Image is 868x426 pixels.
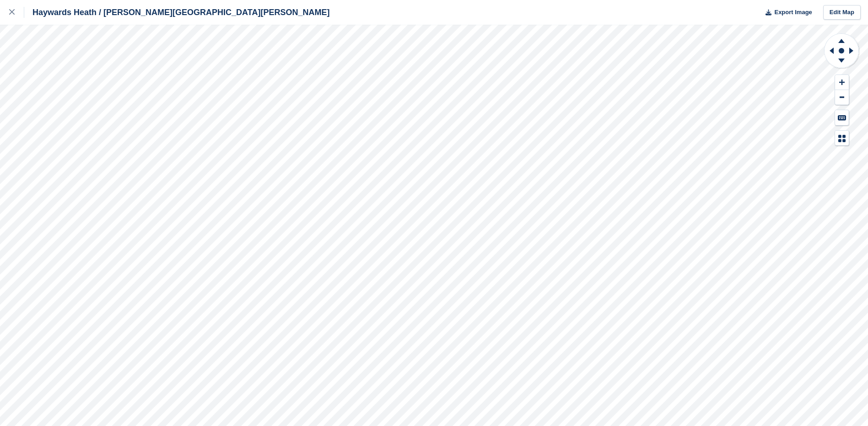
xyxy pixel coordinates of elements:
button: Map Legend [835,131,849,146]
button: Zoom In [835,75,849,90]
button: Zoom Out [835,90,849,105]
button: Keyboard Shortcuts [835,110,849,125]
span: Export Image [774,8,812,17]
div: Haywards Heath / [PERSON_NAME][GEOGRAPHIC_DATA][PERSON_NAME] [24,7,329,18]
button: Export Image [760,5,812,20]
a: Edit Map [823,5,861,20]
